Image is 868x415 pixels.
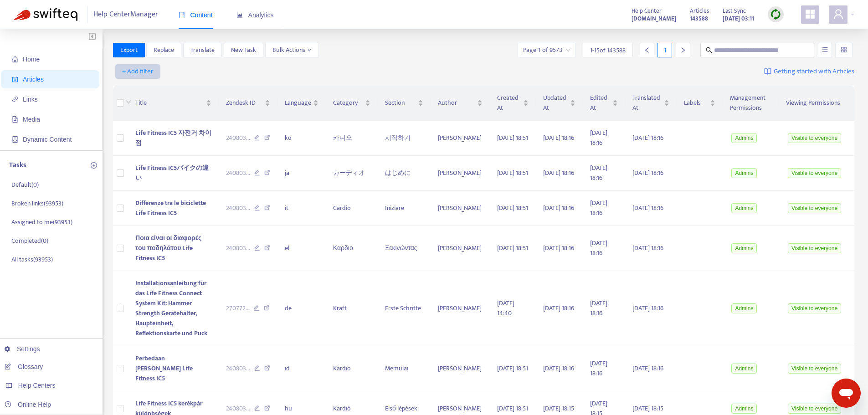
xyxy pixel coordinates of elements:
[179,12,185,18] span: book
[497,168,528,178] span: [DATE] 18:51
[135,353,193,384] span: Perbedaan [PERSON_NAME] Life Fitness IC5
[632,303,663,313] span: [DATE] 18:16
[326,191,378,226] td: Cardio
[779,86,854,121] th: Viewing Permissions
[272,45,312,55] span: Bulk Actions
[431,271,490,346] td: [PERSON_NAME]
[723,86,779,121] th: Management Permissions
[226,98,263,108] span: Zendesk ID
[23,116,40,123] span: Media
[590,298,607,318] span: [DATE] 18:16
[543,133,574,143] span: [DATE] 18:16
[833,9,844,20] span: user
[113,43,145,57] button: Export
[277,86,326,121] th: Language
[135,233,201,263] span: Ποια είναι οι διαφορές του ποδηλάτου Life Fitness IC5
[23,76,44,83] span: Articles
[590,93,610,113] span: Edited At
[632,13,676,24] a: [DOMAIN_NAME]
[307,48,312,52] span: down
[644,47,650,53] span: left
[146,43,181,57] button: Replace
[23,56,40,63] span: Home
[226,203,250,213] span: 240803 ...
[590,238,607,258] span: [DATE] 18:16
[723,14,754,24] strong: [DATE] 03:11
[632,6,662,16] span: Help Center
[91,162,97,169] span: plus-circle
[731,133,757,143] span: Admins
[788,364,841,374] span: Visible to everyone
[135,198,206,218] span: Differenze tra le biciclette Life Fitness IC5
[378,86,431,121] th: Section
[731,168,757,178] span: Admins
[497,203,528,213] span: [DATE] 18:51
[543,363,574,374] span: [DATE] 18:16
[326,271,378,346] td: Kraft
[431,191,490,226] td: [PERSON_NAME]
[378,191,431,226] td: Iniziare
[18,382,56,389] span: Help Centers
[23,136,72,143] span: Dynamic Content
[543,168,574,178] span: [DATE] 18:16
[183,43,222,57] button: Translate
[190,45,215,55] span: Translate
[5,345,40,353] a: Settings
[431,226,490,271] td: [PERSON_NAME]
[543,93,569,113] span: Updated At
[590,46,626,55] span: 1 - 15 of 143588
[277,121,326,156] td: ko
[12,116,18,123] span: file-image
[832,379,861,408] iframe: Button to launch messaging window
[497,243,528,253] span: [DATE] 18:51
[764,68,771,75] img: image-link
[277,226,326,271] td: el
[14,8,77,21] img: Swifteq
[226,404,250,414] span: 240803 ...
[231,45,256,55] span: New Task
[731,364,757,374] span: Admins
[590,358,607,379] span: [DATE] 18:16
[11,199,63,208] p: Broken links ( 93953 )
[497,298,514,318] span: [DATE] 14:40
[490,86,535,121] th: Created At
[378,156,431,191] td: はじめに
[122,66,154,77] span: + Add filter
[706,47,712,53] span: search
[677,86,723,121] th: Labels
[690,6,709,16] span: Articles
[326,226,378,271] td: Καρδιο
[12,76,18,82] span: account-book
[731,303,757,313] span: Admins
[543,403,574,414] span: [DATE] 18:15
[277,191,326,226] td: it
[590,163,607,183] span: [DATE] 18:16
[179,11,213,19] span: Content
[788,203,841,213] span: Visible to everyone
[684,98,708,108] span: Labels
[770,9,781,20] img: sync.dc5367851b00ba804db3.png
[680,47,686,53] span: right
[788,133,841,143] span: Visible to everyone
[431,121,490,156] td: [PERSON_NAME]
[12,96,18,102] span: link
[135,128,211,148] span: Life Fitness IC5 자전거 차이점
[11,180,39,190] p: Default ( 0 )
[135,163,209,183] span: Life Fitness IC5バイクの違い
[385,98,416,108] span: Section
[731,203,757,213] span: Admins
[277,346,326,391] td: id
[115,64,160,79] button: + Add filter
[326,121,378,156] td: 카디오
[536,86,583,121] th: Updated At
[224,43,263,57] button: New Task
[236,11,274,19] span: Analytics
[277,156,326,191] td: ja
[326,346,378,391] td: Kardio
[12,56,18,62] span: home
[126,99,131,105] span: down
[657,43,672,57] div: 1
[788,404,841,414] span: Visible to everyone
[632,243,663,253] span: [DATE] 18:16
[497,363,528,374] span: [DATE] 18:51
